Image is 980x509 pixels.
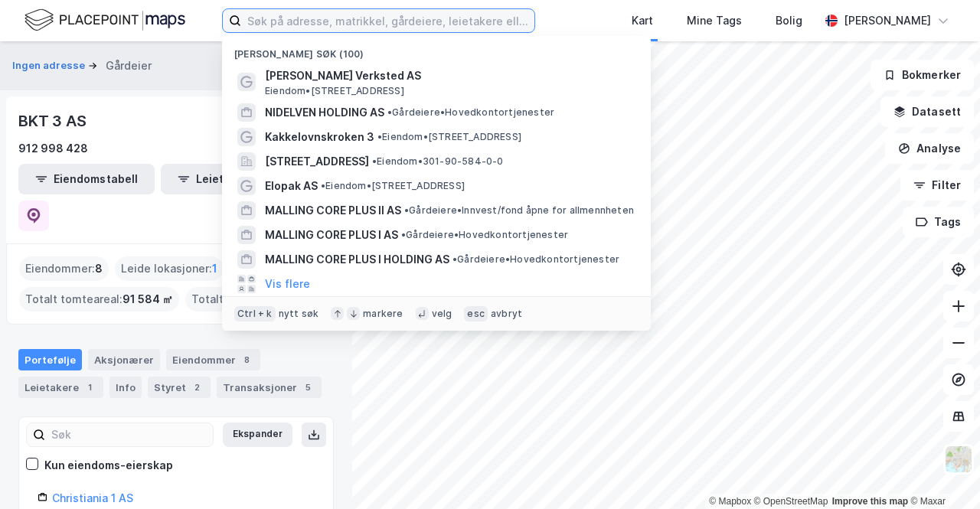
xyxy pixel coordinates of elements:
div: Transaksjoner [217,377,322,398]
span: Elopak AS [265,177,318,195]
span: Gårdeiere • Innvest/fond åpne for allmennheten [404,204,634,217]
div: Leietakere [18,377,103,398]
span: • [404,204,409,216]
span: Gårdeiere • Hovedkontortjenester [401,229,568,241]
button: Datasett [880,96,974,127]
div: Styret [148,377,211,398]
span: Eiendom • 301-90-584-0-0 [372,155,504,168]
div: Eiendommer [166,349,260,370]
span: 1 [212,259,217,278]
span: 8 [95,259,103,278]
div: esc [464,306,488,321]
div: velg [432,308,452,320]
button: Ekspander [223,423,292,447]
button: Ingen adresse [12,58,88,73]
div: Portefølje [18,349,82,370]
span: • [377,131,382,142]
div: 8 [239,352,254,367]
button: Analyse [885,133,974,164]
span: NIDELVEN HOLDING AS [265,103,384,122]
span: Gårdeiere • Hovedkontortjenester [387,106,554,119]
div: [PERSON_NAME] søk (100) [222,36,651,64]
span: Eiendom • [STREET_ADDRESS] [377,131,521,143]
span: MALLING CORE PLUS II AS [265,201,401,220]
div: Totalt tomteareal : [19,287,179,312]
iframe: Chat Widget [903,436,980,509]
div: 1 [82,380,97,395]
input: Søk på adresse, matrikkel, gårdeiere, leietakere eller personer [241,9,534,32]
span: • [452,253,457,265]
div: nytt søk [279,308,319,320]
div: Totalt byggareal : [185,287,331,312]
span: [PERSON_NAME] Verksted AS [265,67,632,85]
a: Mapbox [709,496,751,507]
div: Aksjonærer [88,349,160,370]
span: • [401,229,406,240]
div: Kart [632,11,653,30]
div: Kun eiendoms-eierskap [44,456,173,475]
div: 5 [300,380,315,395]
div: Info [109,377,142,398]
a: OpenStreetMap [754,496,828,507]
span: [STREET_ADDRESS] [265,152,369,171]
div: markere [363,308,403,320]
span: MALLING CORE PLUS I HOLDING AS [265,250,449,269]
div: avbryt [491,308,522,320]
button: Eiendomstabell [18,164,155,194]
span: Gårdeiere • Hovedkontortjenester [452,253,619,266]
span: Eiendom • [STREET_ADDRESS] [265,85,404,97]
button: Leietakertabell [161,164,297,194]
span: • [372,155,377,167]
span: • [387,106,392,118]
div: 2 [189,380,204,395]
span: Eiendom • [STREET_ADDRESS] [321,180,465,192]
button: Bokmerker [871,60,974,90]
div: [PERSON_NAME] [844,11,931,30]
a: Improve this map [832,496,908,507]
span: • [321,180,325,191]
div: Bolig [776,11,802,30]
div: Gårdeier [106,57,152,75]
div: BKT 3 AS [18,109,89,133]
div: 912 998 428 [18,139,88,158]
button: Filter [900,170,974,201]
div: Kontrollprogram for chat [903,436,980,509]
div: Eiendommer : [19,256,109,281]
button: Tags [903,207,974,237]
span: MALLING CORE PLUS I AS [265,226,398,244]
span: 91 584 ㎡ [122,290,173,308]
span: Kakkelovnskroken 3 [265,128,374,146]
div: Leide lokasjoner : [115,256,224,281]
button: Vis flere [265,275,310,293]
img: logo.f888ab2527a4732fd821a326f86c7f29.svg [24,7,185,34]
a: Christiania 1 AS [52,491,133,504]
div: Mine Tags [687,11,742,30]
input: Søk [45,423,213,446]
div: Ctrl + k [234,306,276,321]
